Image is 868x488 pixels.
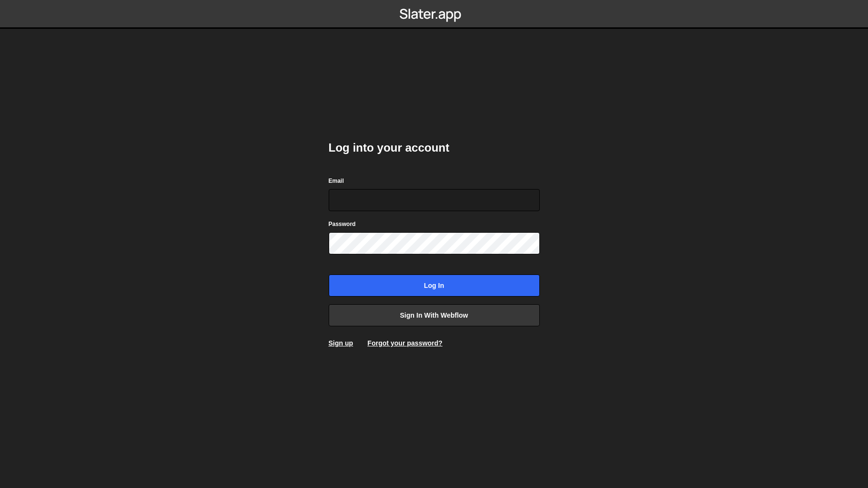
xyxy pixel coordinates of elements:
[329,219,356,229] label: Password
[368,339,442,347] a: Forgot your password?
[329,140,540,155] h2: Log into your account
[329,176,344,186] label: Email
[329,304,540,326] a: Sign in with Webflow
[329,274,540,297] input: Log in
[329,339,353,347] a: Sign up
